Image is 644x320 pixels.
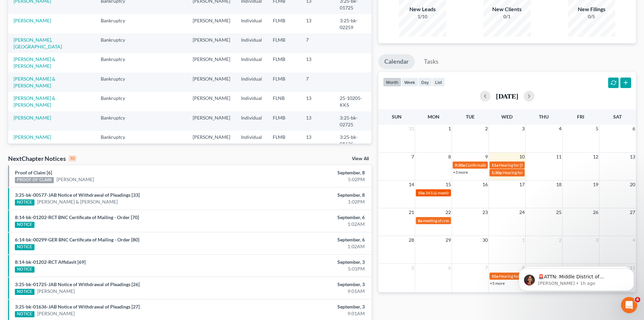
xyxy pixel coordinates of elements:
td: Bankruptcy [95,34,138,53]
td: [PERSON_NAME] [187,111,236,131]
td: Bankruptcy [95,14,138,34]
td: Individual [236,14,267,34]
a: +5 more [490,281,505,286]
span: 27 [629,208,636,216]
span: 4 [558,125,562,133]
span: 15 [445,180,452,189]
td: Bankruptcy [95,92,138,111]
a: [PERSON_NAME] [56,176,94,183]
h2: [DATE] [496,92,518,100]
td: 13 [301,92,334,111]
a: View All [352,156,369,161]
div: September, 3 [253,281,365,288]
td: Bankruptcy [95,111,138,131]
span: Mon [428,114,439,120]
div: 5:01PM [253,265,365,272]
td: 7 [301,72,334,92]
span: 22 [445,208,452,216]
span: 14 [408,180,415,189]
span: 24 [519,208,525,216]
span: Thu [539,114,549,120]
span: 6 [448,264,452,272]
span: Hearing for [PERSON_NAME] [499,163,552,168]
td: Individual [236,92,267,111]
span: 9:30a [455,163,465,168]
button: month [383,78,401,87]
span: 341(a) meeting for [PERSON_NAME] [425,190,491,195]
iframe: Intercom notifications message [509,254,644,302]
span: Fri [577,114,584,120]
span: 4 [632,236,636,244]
a: 3:25-bk-01636-JAB Notice of Withdrawal of Pleadings [27] [15,304,140,310]
a: [PERSON_NAME] [14,18,51,23]
td: [PERSON_NAME] [187,131,236,150]
span: 13 [629,153,636,161]
a: [PERSON_NAME] [14,115,51,121]
span: 23 [482,208,488,216]
td: Bankruptcy [95,53,138,72]
a: 8:14-bk-01202-RCT Affidavit [69] [15,259,86,265]
td: FLMB [267,72,301,92]
span: Sat [613,114,622,120]
a: Calendar [378,54,415,69]
a: [PERSON_NAME] & [PERSON_NAME] [14,56,55,69]
td: Bankruptcy [95,131,138,150]
span: 18 [555,180,562,189]
a: 6:14-bk-00299-GER BNC Certificate of Mailing - Order [80] [15,237,139,242]
span: Hearing for [PERSON_NAME] [503,170,555,175]
span: 8a [418,218,422,223]
div: 5:02PM [253,176,365,183]
div: September, 8 [253,169,365,176]
span: 2 [484,125,488,133]
td: 3:25-bk-02725 [334,111,371,131]
span: 6 [635,297,640,302]
span: 28 [408,236,415,244]
td: [PERSON_NAME] [187,53,236,72]
div: September, 3 [253,303,365,310]
span: 2 [558,236,562,244]
div: PROOF OF CLAIM [15,177,54,183]
td: 13 [301,131,334,150]
span: 8 [448,153,452,161]
div: New Leads [399,5,446,13]
a: [PERSON_NAME] [37,310,75,317]
td: 13 [301,111,334,131]
div: 9:01AM [253,310,365,317]
td: FLMB [267,131,301,150]
td: FLMB [267,53,301,72]
div: New Filings [568,5,615,13]
span: Confirmation hearing for [PERSON_NAME] & [PERSON_NAME] [466,163,578,168]
td: [PERSON_NAME] [187,14,236,34]
span: meeting of creditors for [PERSON_NAME] [423,218,497,223]
a: 8:14-bk-01202-RCT BNC Certificate of Mailing - Order [70] [15,214,139,220]
td: Individual [236,34,267,53]
td: Individual [236,111,267,131]
td: Individual [236,72,267,92]
a: [PERSON_NAME] [37,288,75,295]
span: Wed [501,114,512,120]
td: Individual [236,53,267,72]
button: day [418,78,432,87]
span: 11 [555,153,562,161]
td: [PERSON_NAME] [187,72,236,92]
td: 25-10205-KKS [334,92,371,111]
span: 11a [492,163,498,168]
td: FLMB [267,14,301,34]
span: 25 [555,208,562,216]
div: New Clients [483,5,531,13]
span: Tue [466,114,475,120]
div: 9:01AM [253,288,365,295]
div: NOTICE [15,266,34,273]
div: NOTICE [15,289,34,295]
div: 1:02AM [253,221,365,228]
a: +3 more [453,170,468,175]
span: 10 [519,153,525,161]
div: 1:02PM [253,198,365,205]
a: [PERSON_NAME] [14,134,51,140]
td: [PERSON_NAME] [187,34,236,53]
td: 3:25-bk-02259 [334,14,371,34]
span: 10a [418,190,425,195]
a: [PERSON_NAME] & [PERSON_NAME] [37,198,118,205]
